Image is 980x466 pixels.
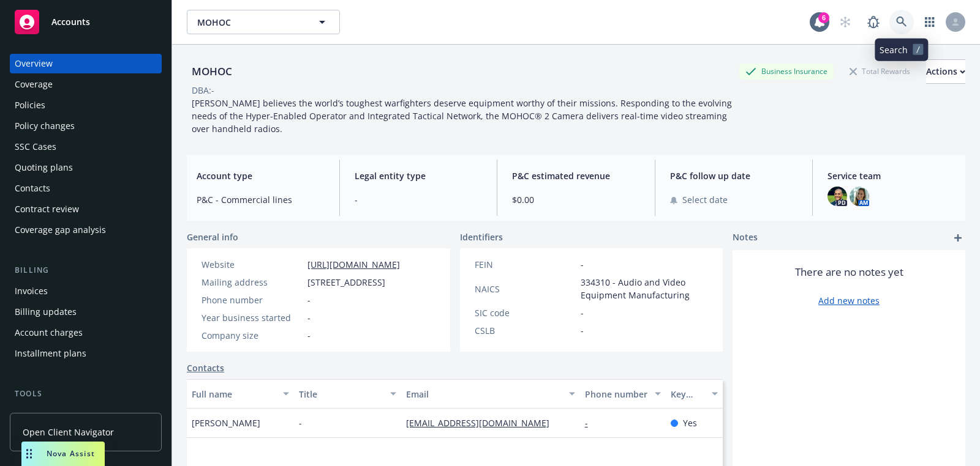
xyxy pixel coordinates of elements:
[21,442,37,466] div: Drag to move
[187,10,340,34] button: MOHOC
[15,75,53,94] div: Coverage
[10,54,162,73] a: Overview
[733,231,758,245] span: Notes
[294,379,401,409] button: Title
[15,158,73,177] div: Quoting plans
[307,276,385,289] span: [STREET_ADDRESS]
[307,311,311,324] span: -
[299,416,302,429] span: -
[585,388,647,401] div: Phone number
[51,17,90,27] span: Accounts
[355,193,483,206] span: -
[666,379,723,409] button: Key contact
[202,294,303,306] div: Phone number
[580,379,666,409] button: Phone number
[10,158,162,177] a: Quoting plans
[818,12,829,23] div: 6
[10,388,162,400] div: Tools
[15,323,83,342] div: Account charges
[926,60,965,83] div: Actions
[475,283,576,295] div: NAICS
[581,258,584,271] span: -
[512,193,640,206] span: $0.00
[581,324,584,337] span: -
[187,361,224,374] a: Contacts
[475,306,576,319] div: SIC code
[10,5,162,39] a: Accounts
[10,344,162,363] a: Installment plans
[512,169,640,182] span: P&C estimated revenue
[192,416,260,429] span: [PERSON_NAME]
[197,193,325,206] span: P&C - Commercial lines
[581,306,584,319] span: -
[15,137,56,157] div: SSC Cases
[926,59,965,84] button: Actions
[406,417,559,429] a: [EMAIL_ADDRESS][DOMAIN_NAME]
[827,187,847,206] img: photo
[299,388,383,401] div: Title
[818,294,880,307] a: Add new notes
[192,84,214,97] div: DBA: -
[202,329,303,342] div: Company size
[15,54,53,73] div: Overview
[202,258,303,271] div: Website
[197,169,325,182] span: Account type
[585,417,598,429] a: -
[15,281,48,301] div: Invoices
[10,281,162,301] a: Invoices
[10,302,162,322] a: Billing updates
[10,179,162,198] a: Contacts
[15,179,50,198] div: Contacts
[475,258,576,271] div: FEIN
[307,329,311,342] span: -
[682,193,728,206] span: Select date
[10,95,162,115] a: Policies
[307,259,400,270] a: [URL][DOMAIN_NAME]
[827,169,956,182] span: Service team
[850,187,869,206] img: photo
[307,294,311,306] span: -
[187,64,237,80] div: MOHOC
[21,442,105,466] button: Nova Assist
[47,448,95,459] span: Nova Assist
[401,379,580,409] button: Email
[15,95,45,115] div: Policies
[15,344,86,363] div: Installment plans
[15,302,77,322] div: Billing updates
[10,75,162,94] a: Coverage
[683,416,697,429] span: Yes
[671,388,704,401] div: Key contact
[15,220,106,240] div: Coverage gap analysis
[10,199,162,219] a: Contract review
[192,97,734,135] span: [PERSON_NAME] believes the world’s toughest warfighters deserve equipment worthy of their mission...
[355,169,483,182] span: Legal entity type
[15,116,75,136] div: Policy changes
[843,64,916,79] div: Total Rewards
[10,264,162,276] div: Billing
[202,276,303,289] div: Mailing address
[23,426,114,438] span: Open Client Navigator
[10,323,162,342] a: Account charges
[889,10,914,34] a: Search
[739,64,834,79] div: Business Insurance
[197,16,303,29] span: MOHOC
[670,169,798,182] span: P&C follow up date
[187,231,238,243] span: General info
[460,231,503,243] span: Identifiers
[475,324,576,337] div: CSLB
[833,10,858,34] a: Start snowing
[581,276,709,301] span: 334310 - Audio and Video Equipment Manufacturing
[951,231,965,245] a: add
[10,220,162,240] a: Coverage gap analysis
[202,311,303,324] div: Year business started
[861,10,886,34] a: Report a Bug
[10,137,162,157] a: SSC Cases
[795,265,903,279] span: There are no notes yet
[187,379,294,409] button: Full name
[406,388,562,401] div: Email
[918,10,942,34] a: Switch app
[15,199,79,219] div: Contract review
[10,116,162,136] a: Policy changes
[192,388,276,401] div: Full name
